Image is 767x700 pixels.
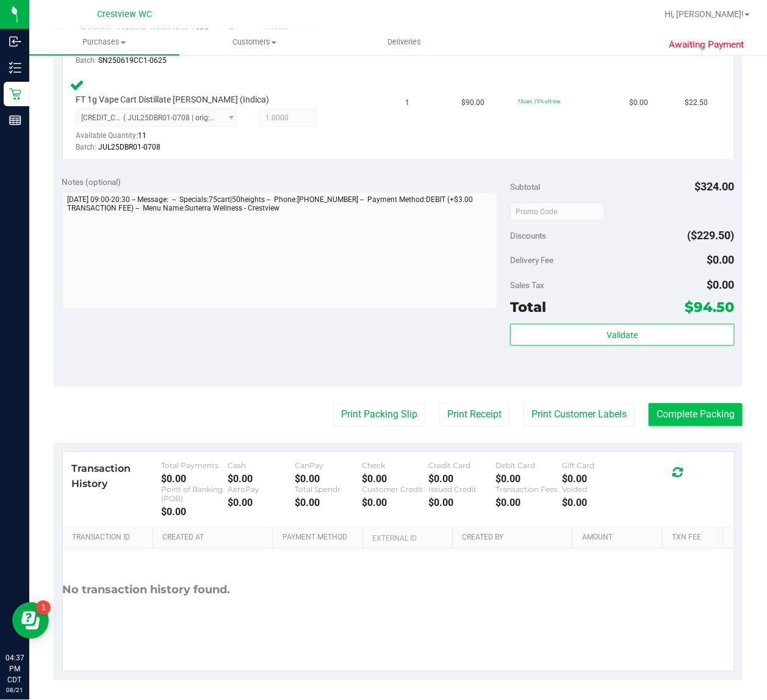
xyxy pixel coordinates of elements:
span: $22.50 [685,97,708,109]
div: $0.00 [495,474,563,485]
span: Delivery Fee [510,256,553,265]
th: External ID [362,528,452,550]
div: AeroPay [228,485,295,494]
div: $0.00 [161,474,228,485]
input: Promo Code [510,203,605,221]
div: Debit Card [495,461,563,471]
iframe: Resource center [12,602,49,639]
div: Customer Credit [362,485,429,494]
button: Print Receipt [439,403,510,427]
div: Available Quantity: [76,127,245,151]
span: Discounts [510,225,546,247]
span: Crestview WC [97,9,152,20]
div: Issued Credit [428,485,495,494]
span: $0.00 [707,254,735,267]
div: CanPay [295,461,362,471]
p: 04:37 PM CDT [5,652,24,685]
iframe: Resource center unread badge [36,601,51,615]
a: Created By [463,533,568,543]
span: Validate [607,331,638,341]
span: ($229.50) [688,229,735,242]
span: FT 1g Vape Cart Distillate [PERSON_NAME] (Indica) [76,94,270,106]
span: Batch: [76,143,97,151]
div: $0.00 [228,497,295,509]
span: 11 [139,131,147,140]
span: 75cart: 75% off line [517,98,561,104]
div: $0.00 [563,497,630,509]
span: $324.00 [695,180,735,193]
span: SN250619CC1-0625 [99,56,167,65]
span: Notes (optional) [62,177,121,187]
span: Awaiting Payment [669,38,744,52]
span: Sales Tax [510,281,544,290]
p: 08/21 [5,685,24,695]
div: Cash [228,461,295,471]
button: Complete Packing [649,403,743,427]
div: Total Spendr [295,485,362,494]
a: Payment Method [283,533,358,543]
button: Print Packing Slip [333,403,425,427]
inline-svg: Retail [9,88,21,100]
span: $0.00 [629,97,648,109]
button: Validate [510,324,734,346]
span: Hi, [PERSON_NAME]! [664,9,744,19]
div: $0.00 [362,497,429,509]
div: No transaction history found. [63,549,231,632]
div: Check [362,461,429,471]
a: Amount [582,533,658,543]
a: Created At [162,533,268,543]
a: Customers [179,29,329,55]
div: $0.00 [428,497,495,509]
a: Purchases [29,29,179,55]
span: Batch: [76,56,97,65]
span: JUL25DBR01-0708 [99,143,161,151]
span: $94.50 [685,299,735,316]
div: $0.00 [228,474,295,485]
span: Subtotal [510,182,540,192]
span: Total [510,299,546,316]
inline-svg: Reports [9,114,21,126]
div: $0.00 [563,474,630,485]
inline-svg: Inbound [9,35,21,48]
div: Point of Banking (POB) [161,485,228,503]
div: $0.00 [362,474,429,485]
button: Print Customer Labels [524,403,635,427]
span: Customers [180,37,329,48]
div: Total Payments [161,461,228,471]
div: $0.00 [161,507,228,518]
span: $0.00 [707,279,735,292]
span: Purchases [29,37,179,48]
div: Transaction Fees [495,485,563,494]
a: Transaction ID [72,533,148,543]
div: Credit Card [428,461,495,471]
div: Gift Card [563,461,630,471]
div: $0.00 [428,474,495,485]
div: $0.00 [295,497,362,509]
div: $0.00 [295,474,362,485]
inline-svg: Inventory [9,62,21,74]
div: Voided [563,485,630,494]
a: Txn Fee [672,533,718,543]
div: $0.00 [495,497,563,509]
